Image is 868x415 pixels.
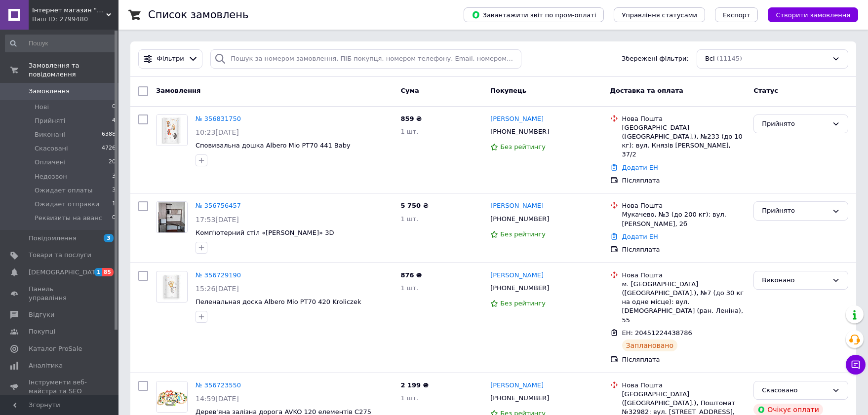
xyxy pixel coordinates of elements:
[148,9,248,21] h1: Список замовлень
[29,234,77,243] span: Повідомлення
[753,87,778,94] span: Статус
[112,186,116,195] span: 3
[400,202,428,209] span: 5 750 ₴
[35,130,65,139] span: Виконані
[622,114,746,123] div: Нова Пошта
[500,143,546,151] span: Без рейтингу
[35,186,93,195] span: Ожидает оплаты
[762,206,828,216] div: Прийнято
[490,271,544,280] a: [PERSON_NAME]
[622,329,692,337] span: ЕН: 20451224438786
[196,271,241,279] a: № 356729190
[622,280,746,325] div: м. [GEOGRAPHIC_DATA] ([GEOGRAPHIC_DATA].), №7 (до 30 кг на одне місце): вул. [DEMOGRAPHIC_DATA] (...
[490,128,549,135] span: [PHONE_NUMBER]
[622,164,658,171] a: Додати ЕН
[464,7,604,22] button: Завантажити звіт по пром-оплаті
[490,201,544,211] a: [PERSON_NAME]
[157,381,187,412] img: Фото товару
[157,54,184,64] span: Фільтри
[500,300,546,307] span: Без рейтингу
[35,103,49,112] span: Нові
[400,115,422,122] span: 859 ₴
[112,116,116,125] span: 4
[35,144,68,153] span: Скасовані
[35,158,66,167] span: Оплачені
[156,87,200,94] span: Замовлення
[490,381,544,390] a: [PERSON_NAME]
[210,49,521,69] input: Пошук за номером замовлення, ПІБ покупця, номером телефону, Email, номером накладної
[35,200,99,209] span: Ожидает отправки
[400,215,418,223] span: 1 шт.
[472,10,596,19] span: Завантажити звіт по пром-оплаті
[622,123,746,159] div: [GEOGRAPHIC_DATA] ([GEOGRAPHIC_DATA].), №233 (до 10 кг): вул. Князів [PERSON_NAME], 37/2
[400,271,422,279] span: 876 ₴
[5,35,117,52] input: Пошук
[762,119,828,129] div: Прийнято
[158,202,185,232] img: Фото товару
[768,7,858,22] button: Створити замовлення
[717,55,743,62] span: (11145)
[112,172,116,181] span: 3
[196,395,239,403] span: 14:59[DATE]
[490,87,526,94] span: Покупець
[610,87,683,94] span: Доставка та оплата
[622,355,746,364] div: Післяплата
[846,355,866,375] button: Чат з покупцем
[29,310,54,319] span: Відгуки
[622,11,697,19] span: Управління статусами
[32,6,106,15] span: Інтернет магазин "Карапузик"
[622,210,746,228] div: Мукачево, №3 (до 200 кг): вул. [PERSON_NAME], 2б
[400,381,428,389] span: 2 199 ₴
[112,200,116,209] span: 1
[102,268,114,276] span: 85
[196,298,361,305] a: Пеленальная доcка Albero Mio PT70 420 Kroliczek
[196,128,239,136] span: 10:23[DATE]
[776,11,850,19] span: Створити замовлення
[622,176,746,185] div: Післяплата
[614,7,705,22] button: Управління статусами
[157,115,187,146] img: Фото товару
[490,394,549,402] span: [PHONE_NUMBER]
[196,202,241,209] a: № 356756457
[400,394,418,402] span: 1 шт.
[156,381,188,413] a: Фото товару
[196,216,239,224] span: 17:53[DATE]
[622,271,746,280] div: Нова Пошта
[400,87,419,94] span: Cума
[29,251,91,260] span: Товари та послуги
[29,268,102,277] span: [DEMOGRAPHIC_DATA]
[102,144,116,153] span: 4726
[196,381,241,389] a: № 356723550
[29,285,91,302] span: Панель управління
[94,268,102,276] span: 1
[29,344,82,353] span: Каталог ProSale
[400,284,418,292] span: 1 шт.
[196,115,241,122] a: № 356831750
[29,87,70,96] span: Замовлення
[109,158,116,167] span: 20
[102,130,116,139] span: 6388
[490,114,544,124] a: [PERSON_NAME]
[622,54,689,64] span: Збережені фільтри:
[112,103,116,112] span: 0
[35,214,102,223] span: Реквизиты на аванс
[762,385,828,396] div: Скасовано
[196,142,351,149] a: Сповивальна дошка Albero Mio PT70 441 Baby
[29,327,55,336] span: Покупці
[196,229,334,236] a: Комп'ютерний стіл «[PERSON_NAME]» 3D
[32,15,118,24] div: Ваш ID: 2799480
[29,361,63,370] span: Аналітика
[622,201,746,210] div: Нова Пошта
[622,381,746,390] div: Нова Пошта
[762,275,828,286] div: Виконано
[400,128,418,135] span: 1 шт.
[622,233,658,240] a: Додати ЕН
[490,284,549,292] span: [PHONE_NUMBER]
[156,271,188,302] a: Фото товару
[715,7,758,22] button: Експорт
[35,116,65,125] span: Прийняті
[490,215,549,223] span: [PHONE_NUMBER]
